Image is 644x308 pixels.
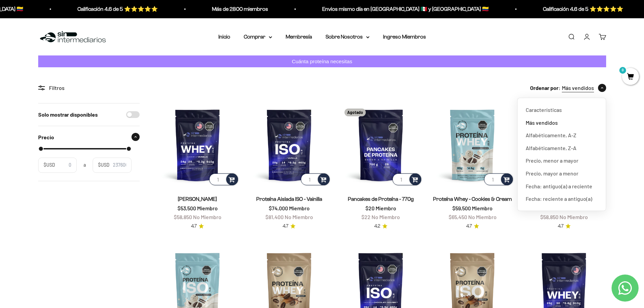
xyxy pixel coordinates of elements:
span: Más vendidos [562,84,594,92]
p: Calificación 4.6 de 5 ⭐️⭐️⭐️⭐️⭐️ [445,5,525,14]
input: Precio mínimo [38,148,132,149]
span: $22 [361,214,371,220]
span: No Miembro [285,214,313,220]
span: No Miembro [468,214,497,220]
a: Pancakes de Proteína - 770g [348,196,414,202]
a: 4.24.2 de 5.0 estrellas [374,222,387,230]
input: Precio máximo [113,161,126,169]
span: $USD [44,161,55,169]
span: a [84,161,86,169]
span: 4.7 [466,222,472,230]
span: $53,500 [177,205,196,211]
p: Más de 2800 miembros [114,5,170,14]
a: [PERSON_NAME] [178,196,217,202]
span: Fecha: reciente a antiguo(a) [526,194,592,203]
span: Precio [38,133,54,142]
span: Miembro [197,205,218,211]
summary: Precio [38,126,140,148]
label: Solo mostrar disponibles [38,110,98,119]
span: Miembro [289,205,310,211]
a: 4.74.7 de 5.0 estrellas [558,222,571,230]
span: No Miembro [372,214,400,220]
a: Membresía [286,34,312,40]
span: Ordenar por: [530,84,560,92]
span: 4.2 [374,222,380,230]
a: 4.74.7 de 5.0 estrellas [191,222,204,230]
span: $59,500 [452,205,471,211]
span: Fecha: antiguo(a) a reciente [526,182,592,191]
span: $58,850 [540,214,558,220]
span: $20 [365,205,375,211]
a: 0 [622,73,639,81]
input: Precio mínimo [58,161,72,169]
a: Ingreso Miembros [383,34,426,40]
p: Envios mismo día en [GEOGRAPHIC_DATA] 🇲🇽 y [GEOGRAPHIC_DATA] 🇨🇴 [224,5,391,14]
span: 4.7 [558,222,564,230]
a: Inicio [218,34,230,40]
span: Miembro [376,205,396,211]
span: No Miembro [559,214,588,220]
span: 4.7 [283,222,288,230]
span: Alfabéticamente, Z-A [526,144,576,152]
span: Precio, mayor a menor [526,169,578,178]
a: 4.74.7 de 5.0 estrellas [283,222,295,230]
span: $81,400 [265,214,284,220]
span: Más vendidos [526,118,558,127]
button: Más vendidos [562,84,606,92]
a: Cuánta proteína necesitas [38,55,606,67]
p: Más de 2800 miembros [579,5,636,14]
summary: Sobre Nosotros [326,32,369,41]
span: $USD [98,161,110,169]
mark: 0 [619,66,627,74]
span: $74,000 [269,205,288,211]
span: Alfabéticamente, A-Z [526,131,576,140]
a: Proteína Whey - Cookies & Cream [433,196,512,202]
span: Precio, menor a mayor [526,156,578,165]
span: No Miembro [193,214,221,220]
span: Características [526,105,562,114]
p: Cuánta proteína necesitas [290,57,354,66]
span: $65,450 [449,214,467,220]
span: $58,850 [174,214,192,220]
a: Proteína Aislada ISO - Vainilla [256,196,322,202]
div: Filtros [38,84,140,92]
span: 4.7 [191,222,197,230]
span: Miembro [472,205,493,211]
summary: Comprar [244,32,272,41]
a: 4.74.7 de 5.0 estrellas [466,222,479,230]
